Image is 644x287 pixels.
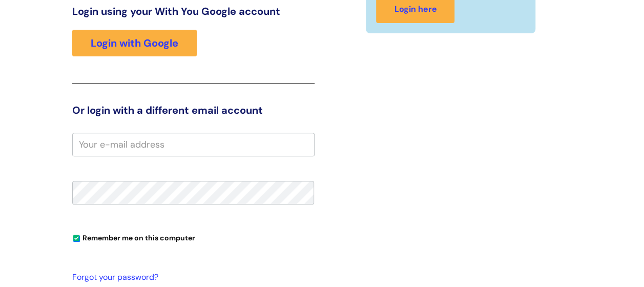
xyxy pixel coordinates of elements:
h3: Or login with a different email account [72,104,315,116]
input: Your e-mail address [72,133,315,156]
div: You can uncheck this option if you're logging in from a shared device [72,229,315,245]
a: Login with Google [72,30,197,56]
h3: Login using your With You Google account [72,5,315,17]
label: Remember me on this computer [72,231,195,242]
input: Remember me on this computer [73,235,80,242]
a: Forgot your password? [72,270,309,285]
